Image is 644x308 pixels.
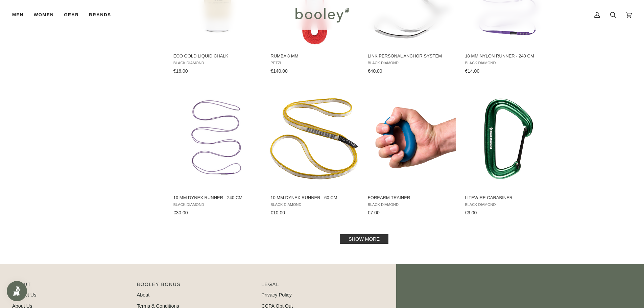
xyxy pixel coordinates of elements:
[270,68,288,74] span: €140.00
[368,203,455,207] span: Black Diamond
[261,292,292,298] a: Privacy Policy
[270,203,358,207] span: Black Diamond
[465,53,552,59] span: 18 mm Nylon Runner - 240 cm
[367,94,456,184] img: Forearm Trainer
[367,88,456,218] a: Forearm Trainer
[269,88,359,218] a: 10 mm Dynex Runner - 60 cm
[173,195,261,201] span: 10 mm Dynex Runner - 240 cm
[173,53,261,59] span: ECO Gold Liquid Chalk
[464,94,553,184] img: Litewire Carabiner Green - Booley Galway
[173,68,188,74] span: €16.00
[368,61,455,65] span: Black Diamond
[89,11,111,18] span: Brands
[368,210,380,215] span: €7.00
[173,61,261,65] span: Black Diamond
[368,68,382,74] span: €40.00
[368,53,455,59] span: Link Personal Anchor System
[173,203,261,207] span: Black Diamond
[465,203,552,207] span: Black Diamond
[292,5,352,25] img: Booley
[270,210,285,215] span: €10.00
[465,210,477,215] span: €9.00
[12,281,130,291] p: Pipeline_Footer Main
[64,11,79,18] span: Gear
[34,11,54,18] span: Women
[172,88,262,218] a: 10 mm Dynex Runner - 240 cm
[464,88,553,218] a: Litewire Carabiner
[173,236,555,242] div: Pagination
[368,195,455,201] span: Forearm Trainer
[7,281,27,301] iframe: Button to open loyalty program pop-up
[173,210,188,215] span: €30.00
[269,94,359,184] img: 10mm Dynex Runner 60cm - Booley Galway
[465,68,479,74] span: €14.00
[270,53,358,59] span: RUMBA 8 mm
[465,61,552,65] span: Black Diamond
[340,234,388,244] a: Show more
[137,292,150,298] a: About
[261,281,379,291] p: Pipeline_Footer Sub
[137,281,255,291] p: Booley Bonus
[270,195,358,201] span: 10 mm Dynex Runner - 60 cm
[465,195,552,201] span: Litewire Carabiner
[12,11,24,18] span: Men
[270,61,358,65] span: Petzl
